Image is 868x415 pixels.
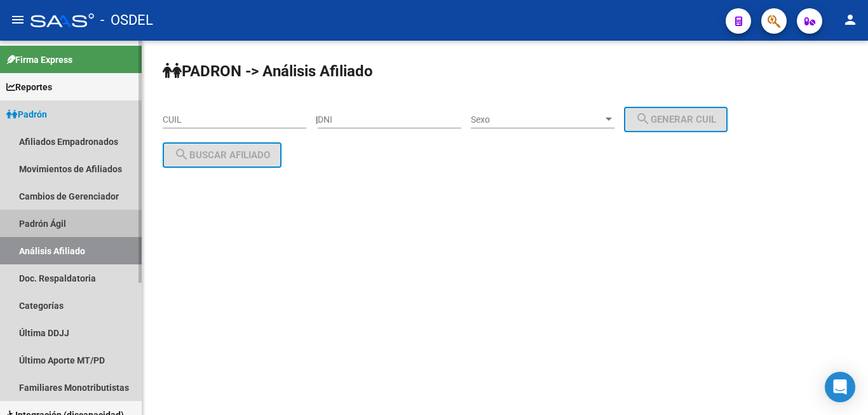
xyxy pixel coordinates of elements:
[471,114,603,125] span: Sexo
[843,12,858,27] mat-icon: person
[635,114,716,125] span: Generar CUIL
[6,107,47,121] span: Padrón
[316,114,737,125] div: |
[10,12,25,27] mat-icon: menu
[624,107,728,132] button: Generar CUIL
[6,53,72,67] span: Firma Express
[163,142,281,168] button: Buscar afiliado
[6,80,52,94] span: Reportes
[174,149,270,161] span: Buscar afiliado
[825,372,855,402] div: Open Intercom Messenger
[163,62,373,80] strong: PADRON -> Análisis Afiliado
[100,6,153,34] span: - OSDEL
[174,147,189,162] mat-icon: search
[635,111,651,126] mat-icon: search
